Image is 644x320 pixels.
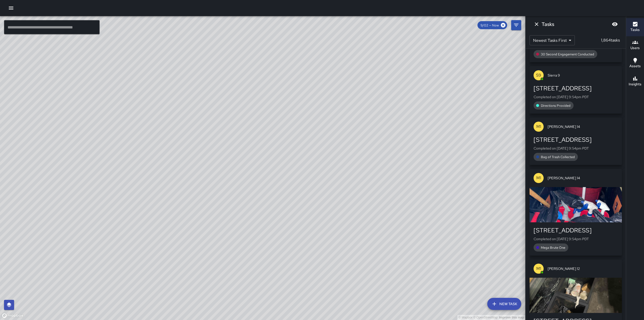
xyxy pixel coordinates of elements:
div: [STREET_ADDRESS] [534,84,618,92]
h6: Assets [629,63,641,69]
span: [PERSON_NAME] 12 [548,266,618,271]
span: Mega Brute One [538,245,568,250]
div: Newest Tasks First [530,35,575,45]
span: [PERSON_NAME] 14 [548,124,618,129]
p: Completed on [DATE] 9:54pm PDT [534,146,618,151]
span: Directions Provided [538,103,574,108]
p: S9 [536,72,541,78]
button: New Task [487,298,521,310]
p: M1 [536,124,541,130]
button: Tasks [626,18,644,36]
p: Completed on [DATE] 9:54pm PDT [534,94,618,99]
div: [STREET_ADDRESS] [534,136,618,144]
button: M1[PERSON_NAME] 14[STREET_ADDRESS]Completed on [DATE] 9:54pm PDTMega Brute One [530,169,622,256]
span: 9/02 — Now [477,23,502,27]
button: Filters [511,20,521,30]
div: [STREET_ADDRESS] [534,226,618,234]
h6: Users [630,45,640,51]
span: 30 Second Engagement Conducted [538,52,597,56]
button: Users [626,36,644,54]
button: Blur [610,19,620,29]
p: M1 [536,175,541,181]
span: Sierra 9 [548,73,618,78]
h6: Insights [629,82,641,87]
button: Assets [626,54,644,73]
p: 1,864 tasks [599,37,622,43]
button: Dismiss [532,19,542,29]
p: Completed on [DATE] 9:54pm PDT [534,236,618,241]
span: Bag of Trash Collected [538,155,578,159]
h6: Tasks [630,27,640,33]
button: Insights [626,73,644,91]
h6: Tasks [542,20,554,28]
button: M1[PERSON_NAME] 14[STREET_ADDRESS]Completed on [DATE] 9:54pm PDTBag of Trash Collected [530,118,622,165]
p: M1 [536,266,541,272]
button: S9Sierra 9[STREET_ADDRESS]Completed on [DATE] 9:54pm PDTDirections Provided [530,66,622,114]
span: [PERSON_NAME] 14 [548,175,618,181]
div: 9/02 — Now [477,21,507,29]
